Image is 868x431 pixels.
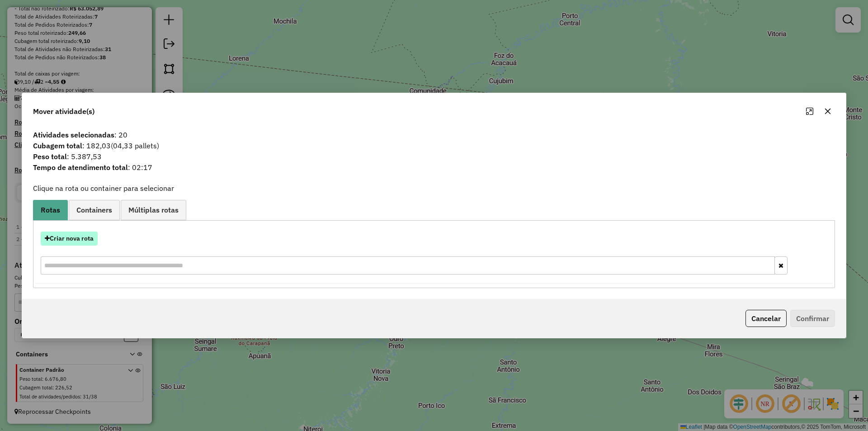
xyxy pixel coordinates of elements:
span: Rotas [41,206,60,213]
strong: Peso total [33,152,67,161]
span: : 182,03 [28,140,840,151]
span: Mover atividade(s) [33,106,94,117]
strong: Tempo de atendimento total [33,163,128,172]
span: : 20 [28,129,840,140]
label: Clique na rota ou container para selecionar [33,183,174,194]
span: Containers [76,206,112,213]
strong: Atividades selecionadas [33,130,114,139]
span: : 5.387,53 [28,151,840,162]
strong: Cubagem total [33,141,82,150]
button: Criar nova rota [41,232,98,246]
span: : 02:17 [28,162,840,173]
span: Múltiplas rotas [128,206,179,213]
button: Cancelar [745,310,787,327]
span: (04,33 pallets) [111,141,159,150]
button: Maximize [802,104,817,118]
